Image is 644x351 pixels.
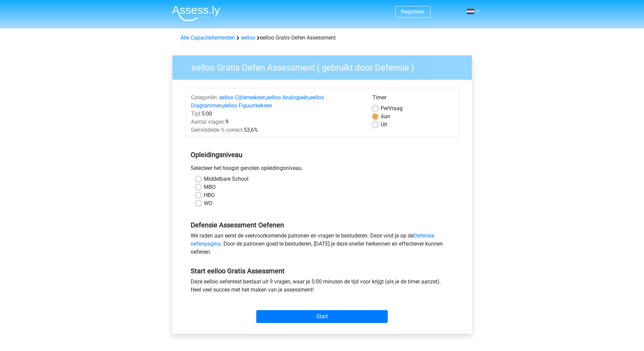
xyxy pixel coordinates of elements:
span: Categoriën: [191,94,218,101]
a: eelloo Analogieën [267,94,309,101]
label: Middelbare School [204,175,248,183]
label: HBO [204,191,215,199]
div: Timer [373,94,453,104]
div: We raden aan eerst de veelvoorkomende patronen en vragen te bestuderen. Deze vind je op de . Door... [186,232,459,259]
span: Aantal vragen: [191,119,225,125]
a: Registreer [401,8,425,15]
label: Aan [381,112,390,121]
div: Deze eelloo oefentest bestaat uit 9 vragen, waar je 5:00 minuten de tijd voor krijgt (als je de t... [186,278,459,297]
div: 5:00 [186,110,367,118]
a: eelloo Cijferreeksen [219,94,266,101]
label: Vraag [381,104,403,112]
h5: Opleidingsniveau [191,148,454,161]
a: eelloo [241,34,255,41]
span: Tijd: [191,110,201,117]
h3: eelloo Gratis Oefen Assessment ( gebruikt door Defensie ) [183,60,467,73]
div: 53,6% [186,126,367,134]
div: , , , [186,94,367,110]
label: MBO [204,183,216,191]
div: Selecteer het hoogst genoten opleidingsniveau. [186,164,459,175]
label: Uit [381,121,387,129]
div: 9 [186,118,367,126]
a: Alle Capaciteitentesten [181,34,235,41]
h5: Start eelloo Gratis Assessment [191,267,454,275]
h5: Defensie Assessment Oefenen [191,221,454,229]
input: Start [256,310,388,323]
img: Assessly [172,5,220,21]
span: Gemiddelde % correct: [191,127,244,133]
a: eelloo Figuurreeksen [223,102,272,109]
div: eelloo Gratis Oefen Assessment [178,34,467,42]
label: WO [204,199,212,207]
span: Per [381,105,388,111]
